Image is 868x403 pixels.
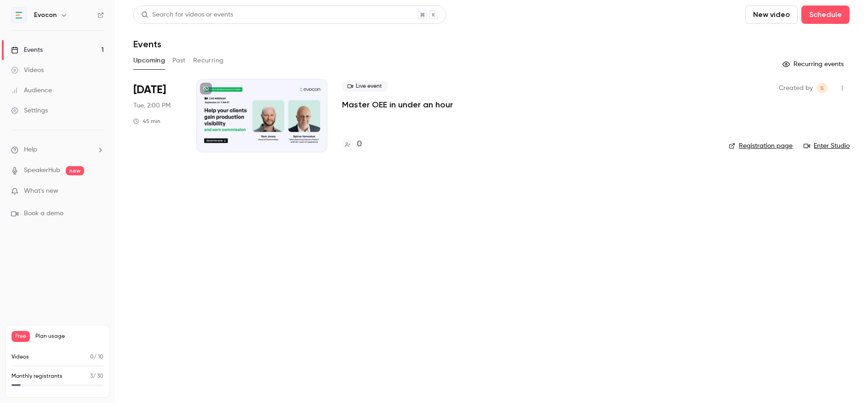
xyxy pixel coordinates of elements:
[90,372,103,381] p: / 30
[66,166,84,175] span: new
[11,66,44,75] div: Videos
[93,187,104,196] iframe: Noticeable Trigger
[801,6,850,24] button: Schedule
[11,45,43,55] div: Events
[90,374,93,379] span: 3
[729,141,793,151] a: Registration page
[90,353,103,361] p: / 10
[24,186,58,196] span: What's new
[11,353,29,361] p: Videos
[779,83,813,94] span: Created by
[11,86,52,95] div: Audience
[34,11,57,20] h6: Evocon
[11,331,30,342] span: Free
[90,354,94,360] span: 0
[24,209,63,218] span: Book a demo
[133,83,166,97] span: [DATE]
[133,101,171,110] span: Tue, 2:00 PM
[35,333,103,340] span: Plan usage
[133,53,165,68] button: Upcoming
[357,138,362,151] h4: 0
[11,372,63,381] p: Monthly registrants
[11,106,48,115] div: Settings
[133,118,160,125] div: 45 min
[778,57,850,72] button: Recurring events
[172,53,186,68] button: Past
[817,83,828,94] span: Anna-Liisa Staskevits
[342,81,388,92] span: Live event
[820,83,824,94] span: S
[193,53,224,68] button: Recurring
[745,6,798,24] button: New video
[141,10,233,20] div: Search for videos or events
[342,138,362,151] a: 0
[133,79,182,152] div: Sep 23 Tue, 2:00 PM (Europe/Tallinn)
[342,99,453,110] a: Master OEE in under an hour
[24,145,37,155] span: Help
[804,141,850,151] a: Enter Studio
[11,8,26,22] img: Evocon
[11,145,104,155] li: help-dropdown-opener
[24,166,60,175] a: SpeakerHub
[133,39,161,50] h1: Events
